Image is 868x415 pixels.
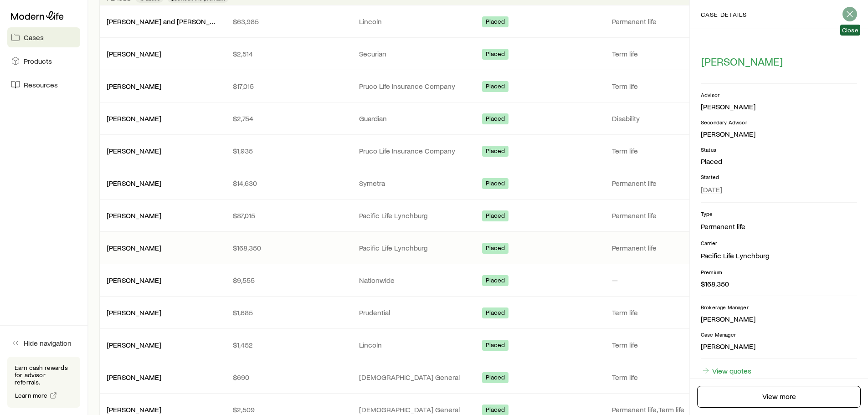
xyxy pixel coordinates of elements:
[701,55,783,68] span: [PERSON_NAME]
[486,212,505,221] span: Placed
[701,146,857,153] p: Status
[701,239,857,246] p: Carrier
[7,27,80,47] a: Cases
[486,115,505,124] span: Placed
[233,211,344,220] p: $87,015
[697,386,861,408] a: View more
[107,405,161,415] div: [PERSON_NAME]
[701,185,722,194] span: [DATE]
[701,250,857,261] li: Pacific Life Lynchburg
[233,243,344,252] p: $168,350
[359,49,471,58] p: Securian
[15,392,48,399] span: Learn more
[612,340,724,349] p: Term life
[701,303,857,311] p: Brokerage Manager
[359,179,471,188] p: Symetra
[107,82,161,90] a: [PERSON_NAME]
[24,56,52,66] span: Products
[7,333,80,353] button: Hide navigation
[107,211,161,220] a: [PERSON_NAME]
[612,405,724,414] p: Permanent life, Term life
[359,340,471,349] p: Lincoln
[107,17,240,26] a: [PERSON_NAME] and [PERSON_NAME] +1
[486,50,505,60] span: Placed
[701,314,857,323] p: [PERSON_NAME]
[701,210,857,217] p: Type
[107,114,161,123] a: [PERSON_NAME]
[107,49,161,58] a: [PERSON_NAME]
[233,308,344,317] p: $1,685
[612,17,724,26] p: Permanent life
[233,82,344,91] p: $17,015
[359,373,471,382] p: [DEMOGRAPHIC_DATA] General
[107,373,161,381] a: [PERSON_NAME]
[7,357,80,408] div: Earn cash rewards for advisor referrals.Learn more
[107,276,161,284] a: [PERSON_NAME]
[612,82,724,91] p: Term life
[701,129,755,139] div: [PERSON_NAME]
[701,279,857,288] p: $168,350
[7,51,80,71] a: Products
[612,276,724,285] p: —
[107,308,161,318] div: [PERSON_NAME]
[233,276,344,285] p: $9,555
[233,373,344,382] p: $690
[701,91,857,98] p: Advisor
[107,373,161,382] div: [PERSON_NAME]
[233,179,344,188] p: $14,630
[107,405,161,414] a: [PERSON_NAME]
[107,243,161,253] div: [PERSON_NAME]
[486,82,505,92] span: Placed
[612,114,724,123] p: Disability
[612,146,724,155] p: Term life
[107,146,161,155] a: [PERSON_NAME]
[486,147,505,157] span: Placed
[701,366,752,376] a: View quotes
[701,221,857,232] li: Permanent life
[701,342,857,351] p: [PERSON_NAME]
[486,244,505,254] span: Placed
[486,374,505,383] span: Placed
[107,243,161,252] a: [PERSON_NAME]
[701,55,783,69] button: [PERSON_NAME]
[486,309,505,318] span: Placed
[107,114,161,123] div: [PERSON_NAME]
[107,179,161,187] a: [PERSON_NAME]
[359,114,471,123] p: Guardian
[107,179,161,188] div: [PERSON_NAME]
[233,340,344,349] p: $1,452
[842,26,858,34] span: Close
[233,49,344,58] p: $2,514
[233,405,344,414] p: $2,509
[701,11,747,18] p: case details
[24,80,58,89] span: Resources
[612,49,724,58] p: Term life
[24,33,44,42] span: Cases
[7,75,80,95] a: Resources
[359,243,471,252] p: Pacific Life Lynchburg
[612,373,724,382] p: Term life
[107,17,218,26] div: [PERSON_NAME] and [PERSON_NAME] +1
[701,118,857,126] p: Secondary Advisor
[701,268,857,276] p: Premium
[107,211,161,220] div: [PERSON_NAME]
[612,179,724,188] p: Permanent life
[701,102,755,112] div: [PERSON_NAME]
[107,308,161,317] a: [PERSON_NAME]
[359,146,471,155] p: Pruco Life Insurance Company
[233,146,344,155] p: $1,935
[486,277,505,286] span: Placed
[612,243,724,252] p: Permanent life
[15,364,73,386] p: Earn cash rewards for advisor referrals.
[359,405,471,414] p: [DEMOGRAPHIC_DATA] General
[359,276,471,285] p: Nationwide
[24,338,72,348] span: Hide navigation
[233,114,344,123] p: $2,754
[107,49,161,59] div: [PERSON_NAME]
[359,17,471,26] p: Lincoln
[107,146,161,156] div: [PERSON_NAME]
[107,340,161,350] div: [PERSON_NAME]
[107,276,161,285] div: [PERSON_NAME]
[486,341,505,351] span: Placed
[359,308,471,317] p: Prudential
